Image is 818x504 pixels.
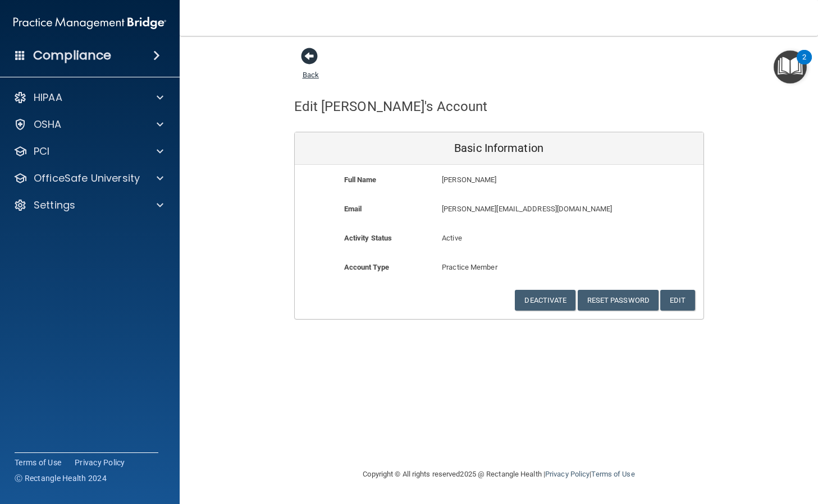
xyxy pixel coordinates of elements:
[294,99,488,114] h4: Edit [PERSON_NAME]'s Account
[34,91,62,104] p: HIPAA
[442,232,556,245] p: Active
[303,57,319,79] a: Back
[34,198,75,212] p: Settings
[34,145,49,158] p: PCI
[515,290,575,311] button: Deactivate
[15,457,61,468] a: Terms of Use
[442,173,621,187] p: [PERSON_NAME]
[660,290,694,311] button: Edit
[545,470,589,478] a: Privacy Policy
[802,57,806,72] div: 2
[33,48,111,63] h4: Compliance
[591,470,634,478] a: Terms of Use
[75,457,125,468] a: Privacy Policy
[13,91,163,104] a: HIPAA
[13,118,163,131] a: OSHA
[344,175,377,184] b: Full Name
[13,172,163,185] a: OfficeSafe University
[13,12,166,34] img: PMB logo
[442,261,556,274] p: Practice Member
[295,132,703,165] div: Basic Information
[294,456,704,492] div: Copyright © All rights reserved 2025 @ Rectangle Health | |
[34,118,62,131] p: OSHA
[623,424,805,469] iframe: Drift Widget Chat Controller
[344,263,389,271] b: Account Type
[34,172,140,185] p: OfficeSafe University
[442,202,621,216] p: [PERSON_NAME][EMAIL_ADDRESS][DOMAIN_NAME]
[13,198,163,212] a: Settings
[774,50,807,84] button: Open Resource Center, 2 new notifications
[15,473,107,484] span: Ⓒ Rectangle Health 2024
[344,205,362,213] b: Email
[13,145,163,158] a: PCI
[578,290,659,311] button: Reset Password
[344,234,392,242] b: Activity Status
